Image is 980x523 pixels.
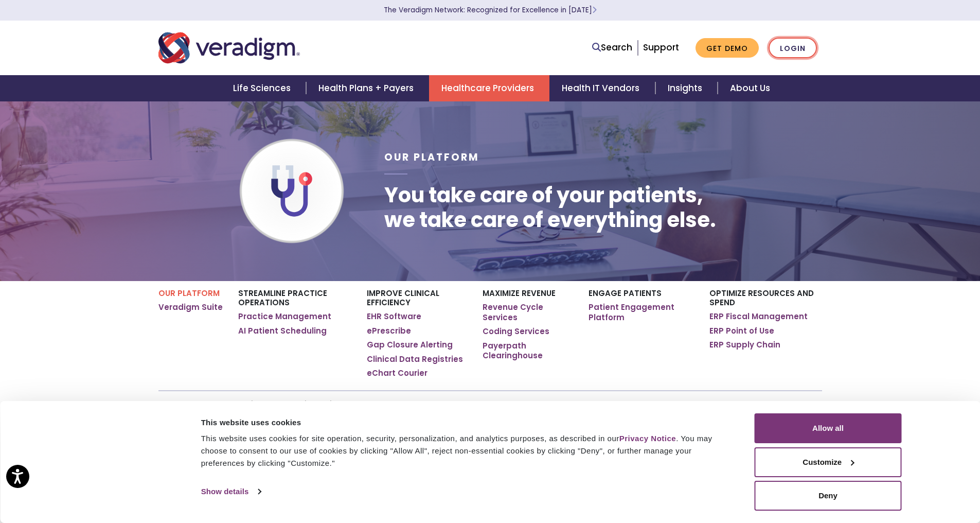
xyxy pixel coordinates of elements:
a: EHR Software [367,311,421,322]
a: ERP Fiscal Management [709,311,808,322]
a: Gap Closure Alerting [367,340,453,350]
span: Our Platform [384,150,479,164]
a: Veradigm Suite [158,302,223,312]
div: This website uses cookies [201,416,732,429]
a: Practice Management [238,311,331,322]
a: Get Demo [696,38,759,58]
a: Health Plans + Payers [306,75,429,101]
a: About Us [718,75,782,101]
a: Coding Services [483,326,549,337]
a: Life Sciences [221,75,306,101]
a: Support [643,41,679,54]
a: The Veradigm Network: Recognized for Excellence in [DATE]Learn More [384,5,597,15]
a: eChart Courier [367,368,427,378]
a: Revenue Cycle Services [483,302,573,322]
h1: You take care of your patients, we take care of everything else. [384,183,716,232]
a: Patient Engagement Platform [589,302,694,322]
a: Show details [201,484,261,499]
a: Login [769,38,817,59]
a: Insights [655,75,718,101]
a: ERP Point of Use [709,326,774,336]
a: Clinical Data Registries [367,354,463,364]
a: Health IT Vendors [549,75,655,101]
iframe: Drift Chat Widget [782,449,968,511]
button: Customize [755,447,902,477]
button: Deny [755,481,902,511]
a: Healthcare Providers [193,398,269,408]
div: This website uses cookies for site operation, security, personalization, and analytics purposes, ... [201,432,732,469]
a: Privacy Notice [619,434,676,443]
a: AI Patient Scheduling [238,326,327,336]
a: Healthcare Providers [429,75,549,101]
a: ePrescribe [367,326,411,336]
a: ERP Supply Chain [709,340,780,350]
span: Learn More [592,5,597,15]
a: Search [592,41,632,55]
a: Payerpath Clearinghouse [483,341,573,361]
img: Veradigm logo [158,31,300,65]
button: Allow all [755,413,902,443]
a: Home [158,398,180,408]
